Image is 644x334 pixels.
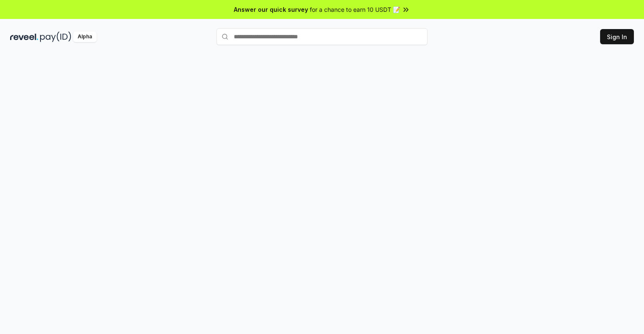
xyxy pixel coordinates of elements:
[310,5,400,14] span: for a chance to earn 10 USDT 📝
[234,5,308,14] span: Answer our quick survey
[73,32,97,42] div: Alpha
[40,32,71,42] img: pay_id
[10,32,38,42] img: reveel_dark
[600,29,634,44] button: Sign In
